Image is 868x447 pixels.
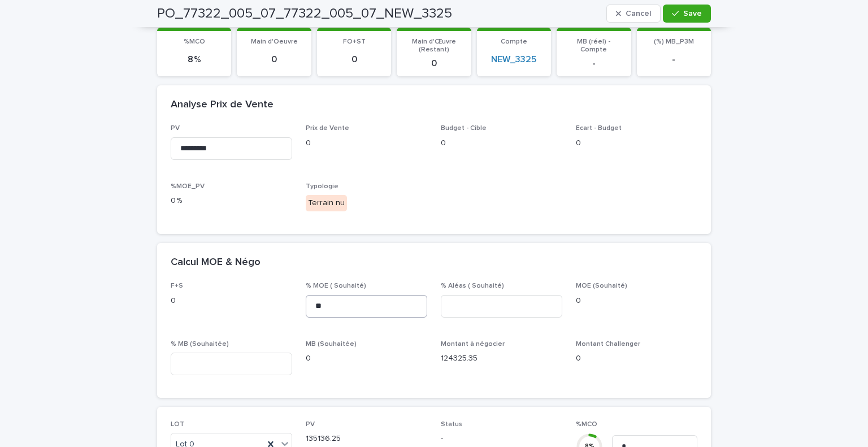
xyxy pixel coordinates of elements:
span: MOE (Souhaité) [576,283,627,289]
span: Budget - Cible [441,125,487,132]
p: - [644,54,704,65]
p: 135136.25 [306,433,427,445]
p: 0 [306,137,427,149]
p: 124325.35 [441,353,562,364]
span: Montant à négocier [441,341,505,348]
button: Save [663,5,711,23]
span: PV [171,125,180,132]
p: 0 [403,58,464,69]
span: Typologie [306,183,338,190]
span: Status [441,421,462,428]
p: 0 [576,295,697,307]
span: MB (réel) - Compte [577,38,610,53]
p: 0 [306,353,427,364]
p: 0 [441,137,562,149]
span: Save [683,10,702,18]
span: % Aléas ( Souhaité) [441,283,504,289]
button: Cancel [606,5,661,23]
span: % MB (Souhaitée) [171,341,229,348]
span: Main d'Oeuvre [251,38,298,45]
span: (%) MB_P3M [654,38,694,45]
span: %MCO [576,421,597,428]
div: Terrain nu [306,195,347,211]
span: Ecart - Budget [576,125,622,132]
p: 0 [324,54,384,65]
h2: Analyse Prix de Vente [171,99,274,111]
span: Compte [501,38,527,45]
h2: Calcul MOE & Négo [171,257,261,269]
span: %MCO [184,38,205,45]
p: - [441,433,562,445]
h2: PO_77322_005_07_77322_005_07_NEW_3325 [157,6,452,22]
p: 0 [244,54,304,65]
p: - [563,58,624,69]
span: PV [306,421,315,428]
a: NEW_3325 [491,54,536,65]
span: Main d'Œuvre (Restant) [412,38,456,53]
span: %MOE_PV [171,183,205,190]
span: Cancel [626,10,651,18]
p: 0 % [171,195,292,207]
span: FO+ST [343,38,366,45]
span: F+S [171,283,183,289]
span: MB (Souhaitée) [306,341,357,348]
p: 0 [576,137,697,149]
p: 0 [576,353,697,364]
p: 8 % [164,54,224,65]
span: Montant Challenger [576,341,640,348]
p: 0 [171,295,292,307]
span: % MOE ( Souhaité) [306,283,366,289]
span: LOT [171,421,184,428]
span: Prix de Vente [306,125,349,132]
